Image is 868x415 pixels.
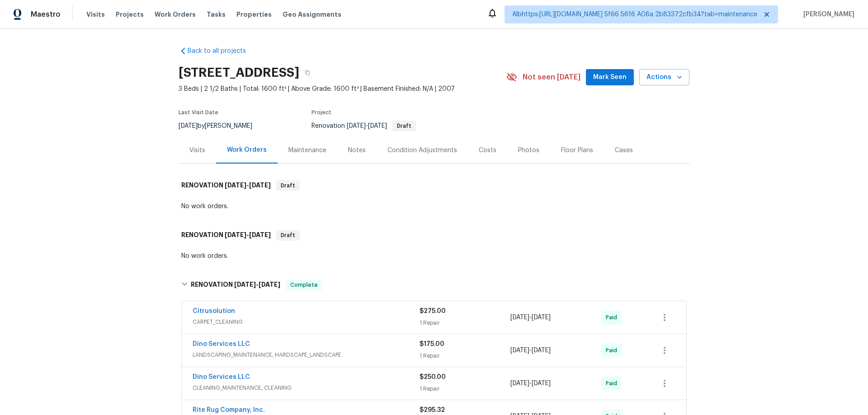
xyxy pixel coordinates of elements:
span: [DATE] [532,347,551,354]
h2: [STREET_ADDRESS] [179,68,299,77]
span: Not seen [DATE] [523,73,580,82]
span: - [234,281,280,288]
span: LANDSCAPING_MAINTENANCE, HARDSCAPE_LANDSCAPE [193,350,420,359]
div: by [PERSON_NAME] [179,121,263,131]
div: 1 Repair [420,351,510,360]
span: $175.00 [420,341,444,347]
a: Rite Rug Company, Inc. [193,407,265,413]
a: Citrusolution [193,308,235,314]
button: Copy Address [299,65,316,81]
span: [DATE] [234,281,256,288]
span: Albhttps:[URL][DOMAIN_NAME] 5f66 5616 A08a 2b83372cfb34?tab=maintenance [512,10,757,19]
div: Condition Adjustments [387,146,457,155]
a: Dino Services LLC [193,374,250,380]
div: No work orders. [181,202,687,211]
span: Last Visit Date [179,110,218,115]
span: $295.32 [420,407,445,413]
span: [DATE] [368,123,387,129]
span: Draft [277,181,299,190]
div: Cases [615,146,633,155]
span: 3 Beds | 2 1/2 Baths | Total: 1600 ft² | Above Grade: 1600 ft² | Basement Finished: N/A | 2007 [179,84,506,93]
a: Back to all projects [179,47,265,56]
div: Work Orders [227,145,267,154]
div: No work orders. [181,252,687,261]
div: Maintenance [288,146,326,155]
span: [DATE] [532,314,551,321]
span: Complete [287,280,321,289]
span: $250.00 [420,374,446,380]
span: - [347,123,387,129]
span: Renovation [311,123,416,129]
span: CLEANING_MAINTENANCE, CLEANING [193,383,420,392]
span: Mark Seen [593,72,627,83]
button: Actions [639,69,689,86]
span: Paid [606,313,621,322]
span: [DATE] [249,182,271,188]
span: [DATE] [249,232,271,238]
span: - [225,232,271,238]
a: Dino Services LLC [193,341,250,347]
span: [DATE] [347,123,366,129]
span: - [510,346,551,355]
span: [DATE] [225,232,246,238]
span: Geo Assignments [283,10,341,19]
span: [PERSON_NAME] [800,10,854,19]
span: [DATE] [259,281,280,288]
div: 1 Repair [420,318,510,327]
span: Projects [116,10,144,19]
span: [DATE] [225,182,246,188]
span: Draft [277,231,299,240]
span: - [510,379,551,388]
span: - [225,182,271,188]
span: Paid [606,346,621,355]
span: [DATE] [510,314,529,321]
span: Paid [606,379,621,388]
span: Actions [646,72,682,83]
div: Notes [348,146,366,155]
span: [DATE] [532,380,551,387]
span: $275.00 [420,308,446,314]
span: - [510,313,551,322]
h6: RENOVATION [191,280,280,290]
div: RENOVATION [DATE]-[DATE]Complete [179,270,689,299]
div: Costs [479,146,496,155]
div: Photos [518,146,539,155]
span: Work Orders [155,10,196,19]
h6: RENOVATION [181,180,271,191]
span: CARPET_CLEANING [193,317,420,326]
span: Maestro [31,10,61,19]
span: [DATE] [179,123,198,129]
span: Visits [86,10,105,19]
div: RENOVATION [DATE]-[DATE]Draft [179,171,689,200]
span: Draft [393,123,415,129]
div: RENOVATION [DATE]-[DATE]Draft [179,221,689,250]
button: Mark Seen [586,69,634,86]
span: Tasks [207,11,226,18]
div: Floor Plans [561,146,593,155]
div: Visits [189,146,205,155]
span: Project [311,110,331,115]
span: [DATE] [510,347,529,354]
span: [DATE] [510,380,529,387]
span: Properties [236,10,272,19]
div: 1 Repair [420,384,510,393]
h6: RENOVATION [181,230,271,241]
